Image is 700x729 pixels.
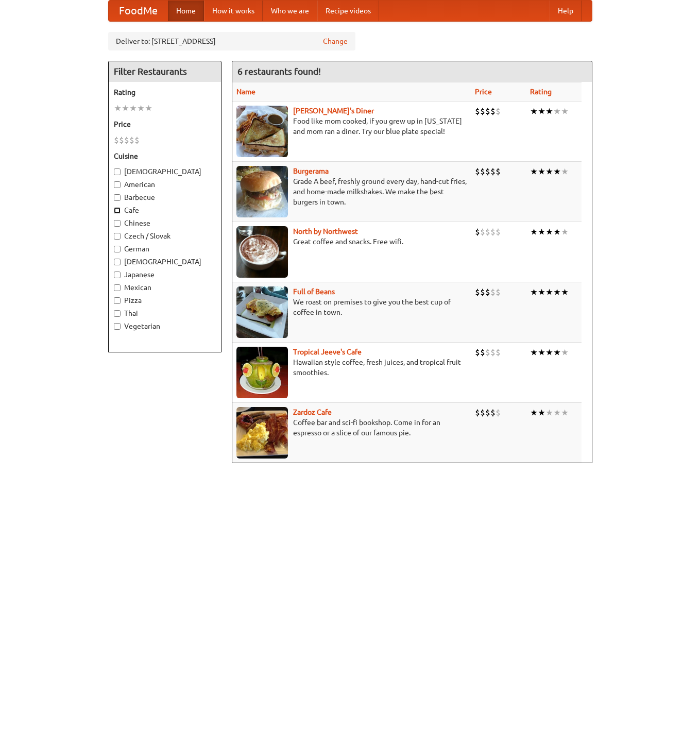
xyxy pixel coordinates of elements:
[475,226,480,238] li: $
[530,407,538,418] li: ★
[496,166,501,177] li: $
[237,66,321,76] ng-pluralize: 6 restaurants found!
[550,1,582,21] a: Help
[109,1,168,21] a: FoodMe
[114,321,216,331] label: Vegetarian
[530,106,538,117] li: ★
[530,166,538,177] li: ★
[114,246,121,252] input: German
[114,119,216,129] h5: Price
[485,347,490,358] li: $
[485,166,490,177] li: $
[553,407,561,418] li: ★
[480,407,485,418] li: $
[480,226,485,238] li: $
[114,218,216,228] label: Chinese
[496,106,501,117] li: $
[114,308,216,318] label: Thai
[114,194,121,201] input: Barbecue
[538,347,545,358] li: ★
[293,287,335,296] a: Full of Beans
[545,226,553,238] li: ★
[480,166,485,177] li: $
[485,226,490,238] li: $
[114,166,216,177] label: [DEMOGRAPHIC_DATA]
[496,347,501,358] li: $
[114,233,121,240] input: Czech / Slovak
[236,116,467,137] p: Food like mom cooked, if you grew up in [US_STATE] and mom ran a diner. Try our blue plate special!
[480,347,485,358] li: $
[561,286,569,298] li: ★
[545,407,553,418] li: ★
[530,88,552,96] a: Rating
[114,181,121,188] input: American
[490,106,496,117] li: $
[496,286,501,298] li: $
[490,347,496,358] li: $
[490,166,496,177] li: $
[129,134,134,146] li: $
[236,88,255,96] a: Name
[114,87,216,97] h5: Rating
[553,347,561,358] li: ★
[119,134,124,146] li: $
[485,286,490,298] li: $
[561,166,569,177] li: ★
[293,348,362,356] b: Tropical Jeeve's Cafe
[293,167,329,175] a: Burgerama
[530,347,538,358] li: ★
[263,1,317,21] a: Who we are
[475,88,492,96] a: Price
[114,220,121,227] input: Chinese
[114,284,121,291] input: Mexican
[480,106,485,117] li: $
[114,257,216,267] label: [DEMOGRAPHIC_DATA]
[317,1,379,21] a: Recipe videos
[114,134,119,146] li: $
[545,166,553,177] li: ★
[490,407,496,418] li: $
[293,408,332,416] a: Zardoz Cafe
[475,166,480,177] li: $
[168,1,204,21] a: Home
[490,286,496,298] li: $
[114,231,216,241] label: Czech / Slovak
[114,244,216,254] label: German
[475,286,480,298] li: $
[323,36,348,46] a: Change
[545,286,553,298] li: ★
[538,407,545,418] li: ★
[485,106,490,117] li: $
[530,286,538,298] li: ★
[137,103,145,114] li: ★
[114,205,216,215] label: Cafe
[538,106,545,117] li: ★
[114,323,121,330] input: Vegetarian
[114,297,121,304] input: Pizza
[490,226,496,238] li: $
[561,106,569,117] li: ★
[134,134,140,146] li: $
[114,310,121,317] input: Thai
[293,107,374,115] a: [PERSON_NAME]'s Diner
[561,226,569,238] li: ★
[236,417,467,438] p: Coffee bar and sci-fi bookshop. Come in for an espresso or a slice of our famous pie.
[114,259,121,265] input: [DEMOGRAPHIC_DATA]
[538,166,545,177] li: ★
[114,151,216,161] h5: Cuisine
[538,226,545,238] li: ★
[553,226,561,238] li: ★
[475,407,480,418] li: $
[109,61,221,82] h4: Filter Restaurants
[236,357,467,378] p: Hawaiian style coffee, fresh juices, and tropical fruit smoothies.
[485,407,490,418] li: $
[538,286,545,298] li: ★
[108,32,355,50] div: Deliver to: [STREET_ADDRESS]
[114,282,216,293] label: Mexican
[545,106,553,117] li: ★
[236,226,288,278] img: north.jpg
[129,103,137,114] li: ★
[236,347,288,398] img: jeeves.jpg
